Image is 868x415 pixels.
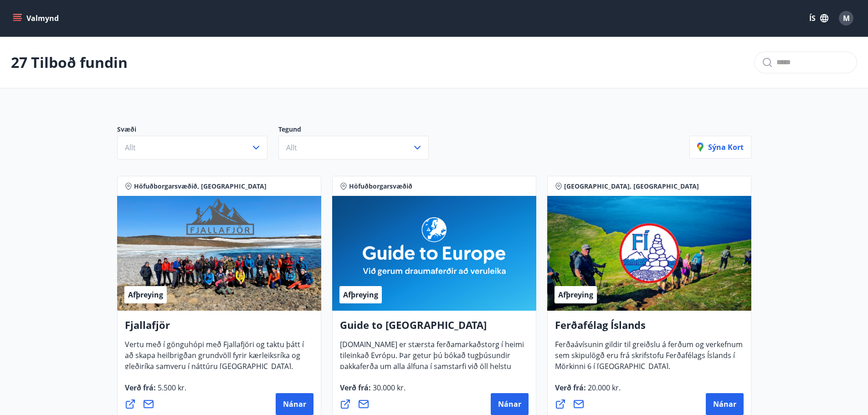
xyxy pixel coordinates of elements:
p: Svæði [117,125,278,136]
button: Nánar [706,393,744,415]
p: Tegund [278,125,440,136]
span: Höfuðborgarsvæðið, [GEOGRAPHIC_DATA] [134,182,267,191]
button: Nánar [276,393,313,415]
button: M [835,7,857,29]
span: M [843,13,850,23]
span: Afþreying [343,290,378,300]
span: Vertu með í gönguhópi með Fjallafjöri og taktu þátt í að skapa heilbrigðan grundvöll fyrir kærlei... [125,339,304,379]
span: Nánar [498,399,521,409]
button: Allt [278,136,429,159]
span: Ferðaávísunin gildir til greiðslu á ferðum og verkefnum sem skipulögð eru frá skrifstofu Ferðafél... [555,339,743,379]
span: Verð frá : [125,383,186,400]
p: 27 Tilboð fundin [11,52,128,72]
span: Allt [125,143,136,153]
button: menu [11,10,62,26]
span: Nánar [283,399,306,409]
h4: Guide to [GEOGRAPHIC_DATA] [340,318,529,339]
span: [GEOGRAPHIC_DATA], [GEOGRAPHIC_DATA] [564,182,699,191]
h4: Ferðafélag Íslands [555,318,744,339]
span: Nánar [713,399,736,409]
span: Verð frá : [555,383,621,400]
p: Sýna kort [697,142,744,152]
span: 5.500 kr. [156,383,186,393]
button: Sýna kort [689,136,751,159]
span: Afþreying [128,290,163,300]
span: [DOMAIN_NAME] er stærsta ferðamarkaðstorg í heimi tileinkað Evrópu. Þar getur þú bókað tugþúsundi... [340,339,524,400]
span: Verð frá : [340,383,406,400]
button: Allt [117,136,267,159]
button: ÍS [804,10,833,26]
h4: Fjallafjör [125,318,313,339]
span: Höfuðborgarsvæðið [349,182,412,191]
span: Allt [286,143,297,153]
span: 30.000 kr. [371,383,406,393]
span: Afþreying [558,290,593,300]
span: 20.000 kr. [586,383,621,393]
button: Nánar [491,393,529,415]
